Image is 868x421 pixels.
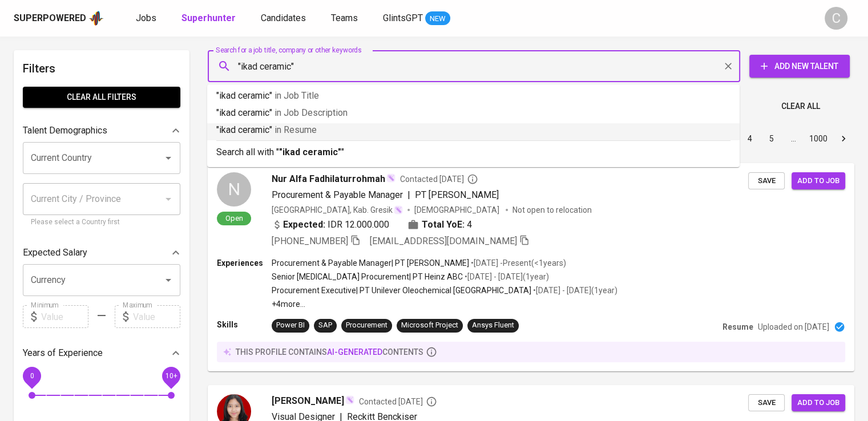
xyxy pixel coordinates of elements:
[331,11,360,26] a: Teams
[272,285,531,296] p: Procurement Executive | PT Unilever Oleochemical [GEOGRAPHIC_DATA]
[30,372,34,380] span: 0
[261,13,306,23] span: Candidates
[425,13,450,25] span: NEW
[318,320,332,331] div: SAP
[749,55,850,78] button: Add New Talent
[23,241,180,264] div: Expected Salary
[426,396,437,407] svg: By Batam recruiter
[781,99,820,114] span: Clear All
[133,305,180,328] input: Value
[32,90,171,104] span: Clear All filters
[272,394,344,408] span: [PERSON_NAME]
[652,129,854,148] nav: pagination navigation
[181,11,238,26] a: Superhunter
[792,394,845,412] button: Add to job
[345,395,354,404] img: magic_wand.svg
[236,346,423,358] p: this profile contains contents
[748,172,785,190] button: Save
[274,107,348,118] span: in Job Description
[720,58,736,74] button: Clear
[834,129,853,148] button: Go to next page
[23,119,180,142] div: Talent Demographics
[279,147,341,157] b: "ikad ceramic"
[754,175,779,188] span: Save
[383,11,450,26] a: GlintsGPT NEW
[422,218,465,232] b: Total YoE:
[467,218,472,232] span: 4
[386,173,395,183] img: magic_wand.svg
[472,320,514,331] div: Ansys Fluent
[216,89,730,103] p: "ikad ceramic"
[23,87,180,108] button: Clear All filters
[758,321,829,333] p: Uploaded on [DATE]
[41,305,88,328] input: Value
[407,188,410,202] span: |
[181,13,236,23] b: Superhunter
[467,173,478,185] svg: By Batam recruiter
[825,7,847,30] div: C
[160,272,176,288] button: Open
[531,285,617,296] p: • [DATE] - [DATE] ( 1 year )
[283,218,325,232] b: Expected:
[512,204,592,216] p: Not open to relocation
[23,246,87,260] p: Expected Salary
[272,236,348,246] span: [PHONE_NUMBER]
[136,13,156,23] span: Jobs
[272,298,617,310] p: +4 more ...
[400,173,478,185] span: Contacted [DATE]
[217,319,272,330] p: Skills
[217,257,272,269] p: Experiences
[274,90,319,101] span: in Job Title
[758,59,841,74] span: Add New Talent
[762,129,781,148] button: Go to page 5
[359,396,437,407] span: Contacted [DATE]
[463,271,549,282] p: • [DATE] - [DATE] ( 1 year )
[792,172,845,190] button: Add to job
[784,133,802,144] div: …
[165,372,177,380] span: 10+
[216,123,730,137] p: "ikad ceramic"
[331,13,358,23] span: Teams
[272,204,403,216] div: [GEOGRAPHIC_DATA], Kab. Gresik
[748,394,785,412] button: Save
[272,218,389,232] div: IDR 12.000.000
[777,96,825,117] button: Clear All
[401,320,458,331] div: Microsoft Project
[806,129,831,148] button: Go to page 1000
[221,213,248,223] span: Open
[14,10,104,27] a: Superpoweredapp logo
[754,396,779,410] span: Save
[136,11,159,26] a: Jobs
[23,346,103,360] p: Years of Experience
[23,59,180,78] h6: Filters
[23,124,107,137] p: Talent Demographics
[88,10,104,27] img: app logo
[217,172,251,207] div: N
[722,321,753,333] p: Resume
[23,342,180,365] div: Years of Experience
[272,271,463,282] p: Senior [MEDICAL_DATA] Procurement | PT Heinz ABC
[414,204,501,216] span: [DEMOGRAPHIC_DATA]
[272,172,385,186] span: Nur Alfa Fadhilaturrohmah
[31,217,172,228] p: Please select a Country first
[797,396,839,410] span: Add to job
[469,257,566,269] p: • [DATE] - Present ( <1 years )
[276,320,305,331] div: Power BI
[272,257,469,269] p: Procurement & Payable Manager | PT [PERSON_NAME]
[383,13,423,23] span: GlintsGPT
[797,175,839,188] span: Add to job
[216,145,730,159] p: Search all with " "
[160,150,176,166] button: Open
[346,320,387,331] div: Procurement
[261,11,308,26] a: Candidates
[272,189,403,200] span: Procurement & Payable Manager
[208,163,854,371] a: NOpenNur Alfa FadhilaturrohmahContacted [DATE]Procurement & Payable Manager|PT [PERSON_NAME][GEOG...
[14,12,86,25] div: Superpowered
[216,106,730,120] p: "ikad ceramic"
[741,129,759,148] button: Go to page 4
[370,236,517,246] span: [EMAIL_ADDRESS][DOMAIN_NAME]
[274,124,317,135] span: in Resume
[415,189,499,200] span: PT [PERSON_NAME]
[327,347,382,357] span: AI-generated
[394,205,403,214] img: magic_wand.svg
